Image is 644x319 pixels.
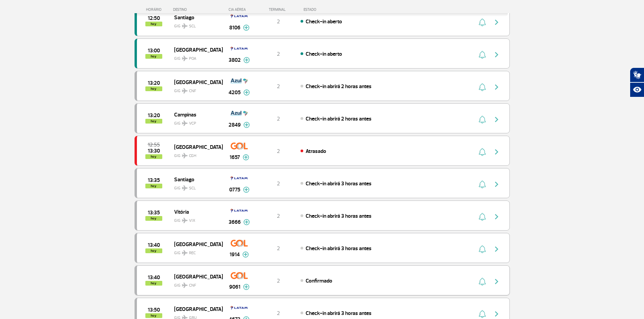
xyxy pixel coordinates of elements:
img: destiny_airplane.svg [182,153,188,158]
img: sino-painel-voo.svg [479,277,486,286]
img: mais-info-painel-voo.svg [243,219,250,225]
div: TERMINAL [256,7,300,12]
span: [GEOGRAPHIC_DATA] [174,240,217,248]
img: seta-direita-painel-voo.svg [493,148,501,156]
span: GIG [174,117,217,127]
img: sino-painel-voo.svg [479,83,486,91]
span: 1914 [230,250,240,259]
div: HORÁRIO [137,7,173,12]
span: 2 [277,148,280,155]
span: hoy [145,313,162,318]
span: Check-in aberto [306,18,342,25]
img: destiny_airplane.svg [182,250,188,256]
span: CGH [189,153,196,159]
span: 2025-10-01 13:40:00 [148,275,160,280]
span: POA [189,56,196,62]
span: hoy [145,86,162,91]
span: 4205 [229,88,241,97]
span: hoy [145,22,162,26]
span: 2025-10-01 13:35:00 [148,210,160,215]
span: 2 [277,180,280,187]
span: GIG [174,84,217,94]
img: seta-direita-painel-voo.svg [493,180,501,188]
span: [GEOGRAPHIC_DATA] [174,142,217,151]
span: Check-in abrirá 3 horas antes [306,310,372,317]
span: 2 [277,18,280,25]
img: mais-info-painel-voo.svg [243,154,249,160]
div: CIA AÉREA [222,7,256,12]
img: mais-info-painel-voo.svg [243,122,250,128]
span: SCL [189,23,196,29]
span: REC [189,250,196,256]
img: mais-info-painel-voo.svg [243,187,249,193]
span: [GEOGRAPHIC_DATA] [174,45,217,54]
img: seta-direita-painel-voo.svg [493,51,501,59]
img: destiny_airplane.svg [182,185,188,191]
span: Check-in abrirá 3 horas antes [306,180,372,187]
img: mais-info-painel-voo.svg [243,89,250,96]
span: Check-in aberto [306,51,342,57]
span: Atrasado [306,148,326,155]
img: mais-info-painel-voo.svg [243,25,249,31]
span: hoy [145,54,162,59]
button: Abrir recursos assistivos. [630,82,644,97]
img: destiny_airplane.svg [182,218,188,223]
span: Check-in abrirá 3 horas antes [306,245,372,252]
span: 2025-10-01 13:50:00 [148,308,160,312]
span: hoy [145,184,162,188]
span: 8106 [229,24,240,32]
span: 2025-10-01 13:35:00 [148,178,160,183]
span: hoy [145,119,162,124]
span: CNF [189,88,196,94]
span: 2 [277,277,280,284]
img: sino-painel-voo.svg [479,213,486,221]
span: VCP [189,121,196,127]
span: hoy [145,154,162,159]
img: destiny_airplane.svg [182,56,188,61]
span: VIX [189,218,195,224]
span: Check-in abrirá 3 horas antes [306,213,372,219]
img: destiny_airplane.svg [182,88,188,94]
span: 2025-10-01 13:20:00 [148,81,160,85]
span: Santiago [174,175,217,184]
span: hoy [145,248,162,253]
span: 2849 [229,121,241,129]
button: Abrir tradutor de língua de sinais. [630,68,644,82]
img: seta-direita-painel-voo.svg [493,277,501,286]
img: seta-direita-painel-voo.svg [493,213,501,221]
span: 2 [277,310,280,317]
span: GIG [174,149,217,159]
span: 2 [277,51,280,57]
span: Check-in abrirá 2 horas antes [306,115,372,122]
span: SCL [189,185,196,191]
span: hoy [145,216,162,221]
img: mais-info-painel-voo.svg [243,284,249,290]
span: 2 [277,213,280,219]
span: GIG [174,214,217,224]
span: Campinas [174,110,217,119]
img: seta-direita-painel-voo.svg [493,18,501,26]
img: sino-painel-voo.svg [479,51,486,59]
img: mais-info-painel-voo.svg [243,57,250,63]
span: 3666 [229,218,241,226]
span: GIG [174,20,217,29]
img: mais-info-painel-voo.svg [242,251,249,258]
img: seta-direita-painel-voo.svg [493,115,501,124]
span: 2025-10-01 13:30:00 [148,149,160,153]
div: Plugin de acessibilidade da Hand Talk. [630,68,644,97]
img: sino-painel-voo.svg [479,115,486,124]
span: GIG [174,279,217,289]
span: 1657 [230,153,240,161]
span: Santiago [174,13,217,22]
img: sino-painel-voo.svg [479,245,486,253]
span: 2 [277,245,280,252]
span: Check-in abrirá 2 horas antes [306,83,372,90]
img: destiny_airplane.svg [182,283,188,288]
span: 9061 [229,283,240,291]
img: sino-painel-voo.svg [479,310,486,318]
span: GIG [174,182,217,191]
span: GIG [174,52,217,62]
img: sino-painel-voo.svg [479,148,486,156]
span: 2025-10-01 12:50:00 [148,16,160,21]
img: destiny_airplane.svg [182,23,188,29]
